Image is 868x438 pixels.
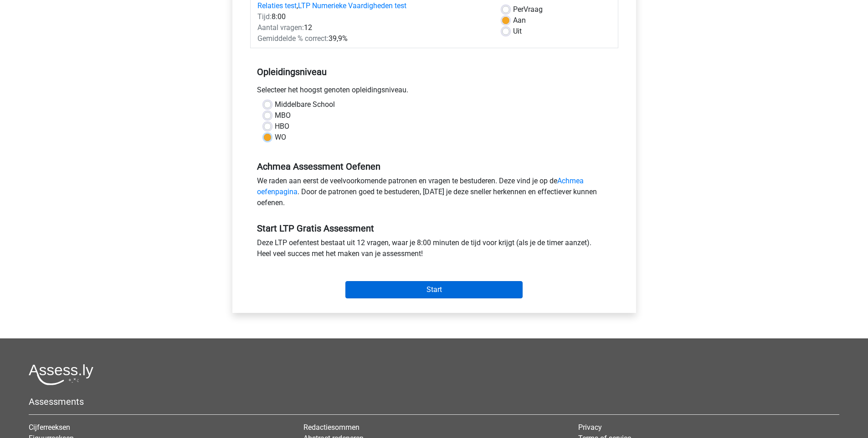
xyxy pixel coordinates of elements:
a: Redactiesommen [303,423,360,432]
label: Vraag [513,4,543,15]
span: Per [513,5,524,14]
div: 8:00 [251,11,495,22]
label: WO [275,132,286,143]
input: Start [345,281,523,298]
h5: Achmea Assessment Oefenen [257,161,611,172]
span: Aantal vragen: [257,23,304,32]
span: Tijd: [257,12,272,21]
label: Uit [513,26,522,37]
label: Aan [513,15,526,26]
a: Privacy [578,423,602,432]
div: 39,9% [251,33,495,44]
h5: Start LTP Gratis Assessment [257,223,611,234]
div: Selecteer het hoogst genoten opleidingsniveau. [250,85,618,99]
div: 12 [251,22,495,33]
label: Middelbare School [275,99,335,110]
span: Gemiddelde % correct: [257,34,329,43]
img: Assessly logo [29,364,93,385]
h5: Opleidingsniveau [257,63,611,81]
a: LTP Numerieke Vaardigheden test [298,1,406,10]
a: Cijferreeksen [29,423,70,432]
div: We raden aan eerst de veelvoorkomende patronen en vragen te bestuderen. Deze vind je op de . Door... [250,176,618,212]
label: MBO [275,110,291,121]
label: HBO [275,121,289,132]
div: Deze LTP oefentest bestaat uit 12 vragen, waar je 8:00 minuten de tijd voor krijgt (als je de tim... [250,237,618,263]
h5: Assessments [29,396,839,407]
